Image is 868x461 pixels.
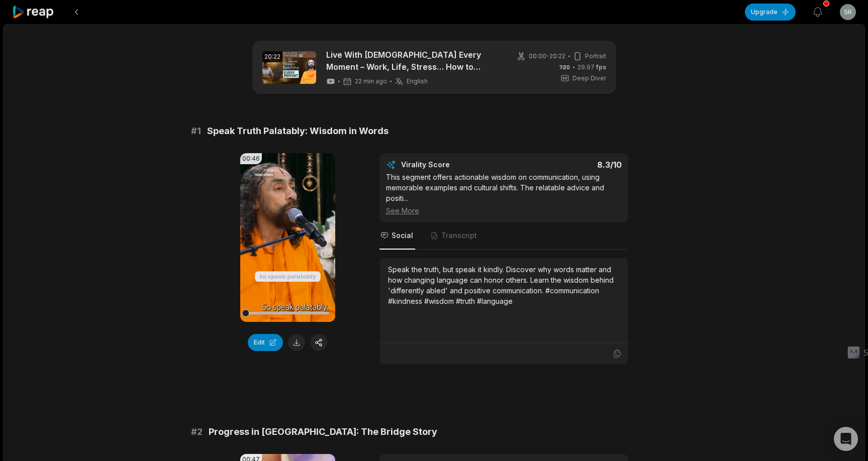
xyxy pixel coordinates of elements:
[745,4,796,21] button: Upgrade
[441,230,477,241] span: Transcript
[209,425,437,439] span: Progress in [GEOGRAPHIC_DATA]: The Bridge Story
[388,264,620,306] div: Speak the truth, but speak it kindly. Discover why words matter and how changing language can hon...
[577,63,606,72] span: 29.97
[355,77,387,85] span: 22 min ago
[191,425,203,439] span: # 2
[248,334,283,351] button: Edit
[407,77,428,85] span: English
[379,222,628,250] nav: Tabs
[386,172,622,216] div: This segment offers actionable wisdom on communication, using memorable examples and cultural shi...
[401,160,509,170] div: Virality Score
[596,63,606,71] span: fps
[572,74,606,83] span: Deep Diver
[240,153,335,322] video: Your browser does not support mp4 format.
[529,52,565,61] span: 00:00 - 20:22
[191,124,201,138] span: # 1
[392,230,413,241] span: Social
[207,124,389,138] span: Speak Truth Palatably: Wisdom in Words
[386,205,622,216] div: See More
[326,49,500,73] a: Live With [DEMOGRAPHIC_DATA] Every Moment – Work, Life, Stress… How to Remember [DEMOGRAPHIC_DATA...
[585,52,606,61] span: Portrait
[514,160,622,170] div: 8.3 /10
[834,427,858,451] div: Open Intercom Messenger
